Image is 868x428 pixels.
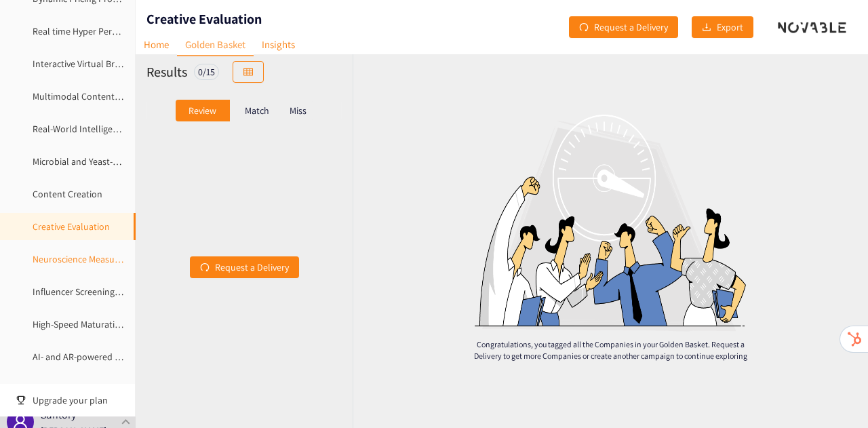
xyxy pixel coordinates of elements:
[215,260,289,275] span: Request a Delivery
[146,62,187,81] h2: Results
[190,256,299,278] button: redoRequest a Delivery
[243,67,253,78] span: table
[33,253,144,265] a: Neuroscience Measurement
[189,105,216,116] p: Review
[579,22,589,33] span: redo
[702,22,711,33] span: download
[233,61,264,83] button: table
[33,155,322,168] a: Microbial and Yeast-Driven Technologies for Food & Beverage Innovation
[177,34,254,56] a: Golden Basket
[16,395,26,405] span: trophy
[33,220,110,233] a: Creative Evaluation
[692,16,753,38] button: downloadExport
[33,90,151,102] a: Multimodal Content Creation
[33,383,218,395] a: Wearable-integrated health tracking solutions
[464,338,757,362] p: Congratulations, you tagged all the Companies in your Golden Basket. Request a Delivery to get mo...
[33,318,162,330] a: High-Speed Maturation of spirits
[800,363,868,428] iframe: Chat Widget
[33,286,190,298] a: Influencer Screening and Measurement
[245,105,269,116] p: Match
[146,9,262,28] h1: Creative Evaluation
[569,16,678,38] button: redoRequest a Delivery
[194,64,219,80] div: 0 / 15
[33,387,125,414] span: Upgrade your plan
[290,105,307,116] p: Miss
[717,20,743,35] span: Export
[33,123,127,135] a: Real-World Intelligence
[136,34,177,55] a: Home
[33,351,321,363] a: AI- and AR-powered planogram and store layout optimization solutions
[33,188,102,200] a: Content Creation
[33,58,184,70] a: Interactive Virtual Brand Ambassadair
[33,25,193,37] a: Real time Hyper Personalized Marketing
[254,34,303,55] a: Insights
[200,262,210,273] span: redo
[594,20,668,35] span: Request a Delivery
